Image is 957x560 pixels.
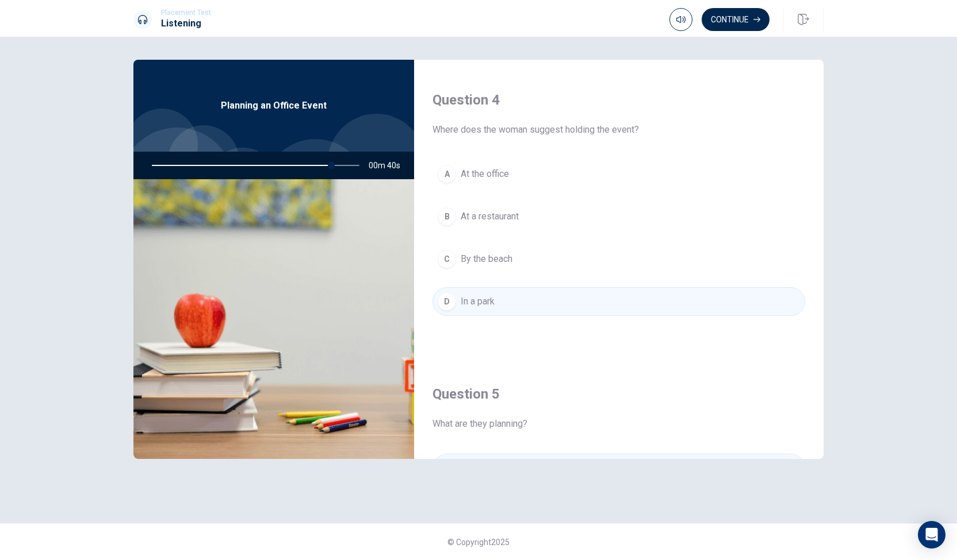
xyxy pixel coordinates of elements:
[133,179,414,459] img: Planning an Office Event
[161,17,211,30] h1: Listening
[447,538,510,547] span: © Copyright 2025
[432,385,805,403] h4: Question 5
[432,123,805,137] span: Where does the woman suggest holding the event?
[432,202,805,231] button: BAt a restaurant
[438,165,456,183] div: A
[432,245,805,273] button: CBy the beach
[918,521,945,549] div: Open Intercom Messenger
[432,287,805,316] button: DIn a park
[432,160,805,188] button: AAt the office
[438,250,456,268] div: C
[461,167,509,181] span: At the office
[432,91,805,109] h4: Question 4
[461,252,512,266] span: By the beach
[161,9,211,17] span: Placement Test
[369,152,409,179] span: 00m 40s
[461,210,519,223] span: At a restaurant
[432,417,805,431] span: What are they planning?
[438,292,456,311] div: D
[221,99,327,113] span: Planning an Office Event
[438,207,456,226] div: B
[461,295,495,308] span: In a park
[702,8,770,31] button: Continue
